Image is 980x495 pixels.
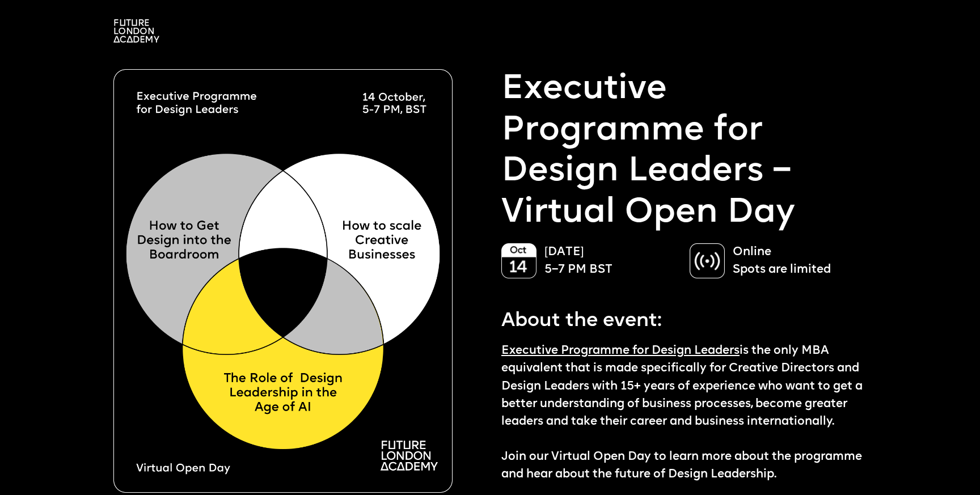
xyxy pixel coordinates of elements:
[501,342,878,483] p: is the only MBA equivalent that is made specifically for Creative Directors and Design Leaders wi...
[501,301,878,336] p: About the event:
[113,19,159,43] img: A logo saying in 3 lines: Future London Academy
[544,243,678,278] p: [DATE] 5–7 PM BST
[501,345,740,357] a: Executive Programme for Design Leaders
[733,243,867,278] p: Online Spots are limited
[501,69,878,234] p: Executive Programme for Design Leaders – Virtual Open Day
